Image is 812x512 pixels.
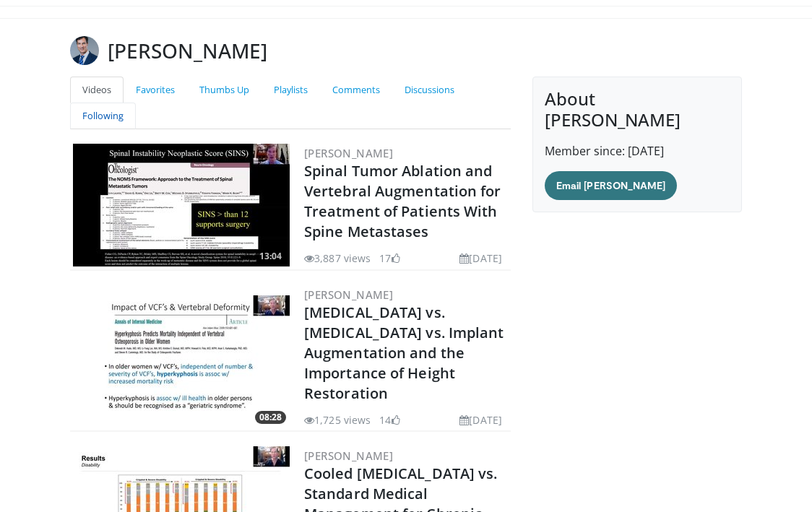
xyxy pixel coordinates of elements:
[304,448,393,463] a: [PERSON_NAME]
[187,77,262,103] a: Thumbs Up
[255,411,286,424] span: 08:28
[459,251,502,266] li: [DATE]
[73,144,290,266] a: 13:04
[304,146,393,160] a: [PERSON_NAME]
[392,77,467,103] a: Discussions
[379,251,399,266] li: 17
[70,77,124,103] a: Videos
[459,412,502,428] li: [DATE]
[304,287,393,302] a: [PERSON_NAME]
[108,36,267,65] h3: [PERSON_NAME]
[545,142,730,160] p: Member since: [DATE]
[379,412,399,428] li: 14
[73,295,290,418] img: 565eb5c8-7316-4108-96eb-bcf69d53a8af.300x170_q85_crop-smart_upscale.jpg
[545,171,677,200] a: Email [PERSON_NAME]
[304,303,504,403] a: [MEDICAL_DATA] vs. [MEDICAL_DATA] vs. Implant Augmentation and the Importance of Height Restoration
[262,77,320,103] a: Playlists
[73,144,290,266] img: d95db840-ce81-4b7b-9aa7-ff2810a76875.300x170_q85_crop-smart_upscale.jpg
[124,77,187,103] a: Favorites
[70,36,99,65] img: Avatar
[320,77,392,103] a: Comments
[255,250,286,263] span: 13:04
[304,412,371,428] li: 1,725 views
[304,161,501,241] a: Spinal Tumor Ablation and Vertebral Augmentation for Treatment of Patients With Spine Metastases
[73,295,290,418] a: 08:28
[545,89,730,131] h4: About [PERSON_NAME]
[70,103,136,129] a: Following
[304,251,371,266] li: 3,887 views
